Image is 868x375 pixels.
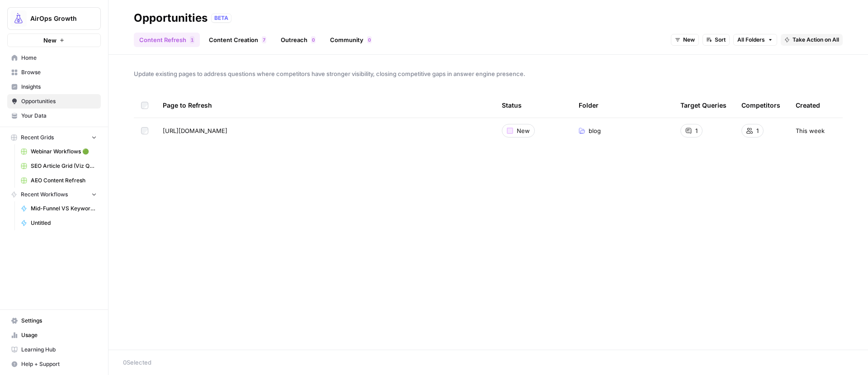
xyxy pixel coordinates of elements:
[17,216,101,230] a: Untitled
[21,97,97,105] span: Opportunities
[737,36,765,44] span: All Folders
[695,126,698,135] span: 1
[517,126,530,135] span: New
[31,176,97,185] span: AEO Content Refresh
[134,33,200,47] a: Content Refresh1
[311,36,316,43] div: 0
[7,328,101,342] a: Usage
[733,34,777,46] button: All Folders
[31,219,97,227] span: Untitled
[10,10,27,27] img: AirOps Growth Logo
[367,36,372,43] div: 0
[7,313,101,328] a: Settings
[21,346,97,354] span: Learning Hub
[7,131,101,144] button: Recent Grids
[263,36,265,43] span: 7
[163,93,487,118] div: Page to Refresh
[312,36,315,43] span: 0
[30,14,85,23] span: AirOps Growth
[134,11,208,25] div: Opportunities
[781,34,843,46] button: Take Action on All
[796,93,820,118] div: Created
[17,201,101,216] a: Mid-Funnel VS Keyword Research
[21,133,54,142] span: Recent Grids
[21,331,97,339] span: Usage
[191,36,193,43] span: 1
[17,144,101,159] a: Webinar Workflows 🟢
[7,65,101,80] a: Browse
[368,36,371,43] span: 0
[211,14,231,23] div: BETA
[589,126,601,135] span: blog
[703,34,730,46] button: Sort
[21,317,97,325] span: Settings
[123,358,854,367] div: 0 Selected
[683,36,695,44] span: New
[325,33,377,47] a: Community0
[7,80,101,94] a: Insights
[671,34,699,46] button: New
[7,51,101,65] a: Home
[262,36,266,43] div: 7
[17,173,101,188] a: AEO Content Refresh
[190,36,194,43] div: 1
[21,190,68,199] span: Recent Workflows
[579,93,599,118] div: Folder
[741,93,780,118] div: Competitors
[43,36,57,45] span: New
[21,112,97,120] span: Your Data
[21,360,97,368] span: Help + Support
[7,342,101,357] a: Learning Hub
[7,33,101,47] button: New
[31,204,97,213] span: Mid-Funnel VS Keyword Research
[7,7,101,30] button: Workspace: AirOps Growth
[17,159,101,173] a: SEO Article Grid (Viz Questions)
[715,36,726,44] span: Sort
[7,94,101,109] a: Opportunities
[502,93,522,118] div: Status
[203,33,272,47] a: Content Creation7
[163,126,227,135] span: [URL][DOMAIN_NAME]
[21,83,97,91] span: Insights
[796,126,825,135] span: This week
[21,68,97,76] span: Browse
[756,126,759,135] span: 1
[134,69,843,78] span: Update existing pages to address questions where competitors have stronger visibility, closing co...
[275,33,321,47] a: Outreach0
[31,147,97,156] span: Webinar Workflows 🟢
[7,109,101,123] a: Your Data
[7,357,101,371] button: Help + Support
[21,54,97,62] span: Home
[7,188,101,201] button: Recent Workflows
[793,36,839,44] span: Take Action on All
[31,162,97,170] span: SEO Article Grid (Viz Questions)
[680,93,726,118] div: Target Queries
